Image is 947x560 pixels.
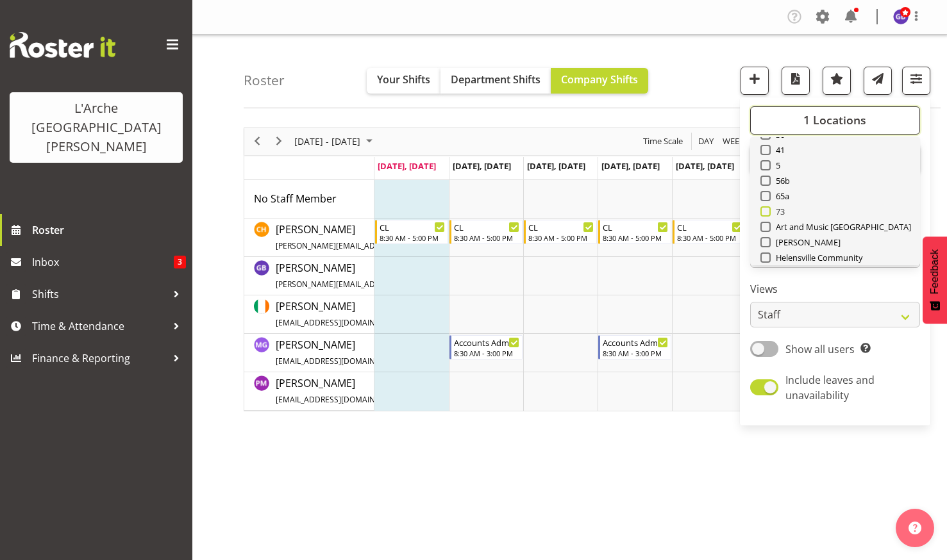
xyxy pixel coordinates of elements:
div: 8:30 AM - 5:00 PM [454,233,519,243]
span: [PERSON_NAME] [276,338,455,367]
span: [PERSON_NAME] [276,261,575,290]
button: Company Shifts [551,68,648,94]
span: Show all users [785,342,855,356]
div: L'Arche [GEOGRAPHIC_DATA][PERSON_NAME] [22,99,170,156]
span: Time Scale [642,133,684,149]
div: CL [380,220,445,233]
td: Priyadharshini Mani resource [244,372,374,411]
td: Christopher Hill resource [244,218,374,257]
span: Include leaves and unavailability [785,373,875,402]
span: [DATE], [DATE] [453,160,511,172]
span: [PERSON_NAME] [771,237,841,247]
span: [PERSON_NAME] [276,376,515,406]
span: 30 [771,129,785,140]
button: Previous [249,133,266,149]
button: Highlight an important date within the roster. [823,67,851,95]
span: Your Shifts [377,72,430,86]
table: Timeline Week of September 29, 2025 [374,180,895,411]
button: Feedback - Show survey [923,236,947,324]
td: Gillian Bradshaw resource [244,257,374,295]
a: [PERSON_NAME][EMAIL_ADDRESS][DOMAIN_NAME] [276,337,455,368]
div: Christopher Hill"s event - CL Begin From Wednesday, October 1, 2025 at 8:30:00 AM GMT+13:00 Ends ... [524,220,597,244]
div: next period [268,128,290,155]
div: 8:30 AM - 5:00 PM [603,233,668,243]
span: [DATE], [DATE] [378,160,436,172]
div: CL [603,220,668,233]
img: Rosterit website logo [10,32,115,58]
div: previous period [246,128,268,155]
button: Timeline Day [696,133,716,149]
a: [PERSON_NAME][EMAIL_ADDRESS][DOMAIN_NAME][PERSON_NAME] [276,299,515,329]
span: Helensville Community [771,252,863,263]
div: CL [454,220,519,233]
span: Roster [32,220,186,240]
span: Week [721,133,746,149]
div: Christopher Hill"s event - CL Begin From Friday, October 3, 2025 at 8:30:00 AM GMT+13:00 Ends At ... [673,220,746,244]
span: No Staff Member [254,192,337,206]
span: [PERSON_NAME][EMAIL_ADDRESS][DOMAIN_NAME][PERSON_NAME] [276,279,524,290]
div: Christopher Hill"s event - CL Begin From Thursday, October 2, 2025 at 8:30:00 AM GMT+13:00 Ends A... [598,220,671,244]
button: Time Scale [641,133,685,149]
img: help-xxl-2.png [909,522,921,534]
div: 8:30 AM - 5:00 PM [528,233,594,243]
a: [PERSON_NAME][EMAIL_ADDRESS][DOMAIN_NAME][PERSON_NAME] [276,375,515,406]
h4: Roster [244,73,285,88]
td: Karen Herbert resource [244,295,374,334]
span: Finance & Reporting [32,349,167,368]
button: Filter Shifts [902,67,930,95]
div: Sep 29 - Oct 05, 2025 [290,128,380,155]
button: Send a list of all shifts for the selected filtered period to all rostered employees. [864,67,892,95]
span: 1 Locations [803,112,866,128]
div: Christopher Hill"s event - CL Begin From Monday, September 29, 2025 at 8:30:00 AM GMT+13:00 Ends ... [375,220,448,244]
span: 5 [771,160,781,170]
span: [DATE], [DATE] [527,160,585,172]
div: Michelle Gillard"s event - Accounts Admin Begin From Thursday, October 2, 2025 at 8:30:00 AM GMT+... [598,335,671,359]
div: CL [677,220,742,233]
td: No Staff Member resource [244,180,374,218]
span: 56b [771,176,791,186]
a: [PERSON_NAME][PERSON_NAME][EMAIL_ADDRESS][DOMAIN_NAME][PERSON_NAME] [276,222,575,252]
span: 73 [771,206,785,217]
span: [EMAIL_ADDRESS][DOMAIN_NAME] [276,356,403,366]
span: Time & Attendance [32,317,167,336]
span: Inbox [32,252,174,272]
img: gillian-bradshaw10168.jpg [893,9,909,24]
a: [PERSON_NAME][PERSON_NAME][EMAIL_ADDRESS][DOMAIN_NAME][PERSON_NAME] [276,260,575,291]
button: Download a PDF of the roster according to the set date range. [782,67,810,95]
span: [DATE], [DATE] [601,160,660,172]
span: Art and Music [GEOGRAPHIC_DATA] [771,222,912,232]
button: Department Shifts [440,68,551,94]
td: Michelle Gillard resource [244,334,374,372]
button: Your Shifts [367,68,440,94]
span: [PERSON_NAME] [276,222,575,252]
button: September 2025 [292,133,378,149]
span: [DATE], [DATE] [676,160,734,172]
span: 65a [771,191,790,201]
button: Timeline Week [721,133,747,149]
div: 8:30 AM - 3:00 PM [603,348,668,358]
span: Department Shifts [451,72,541,86]
button: Add a new shift [741,67,769,95]
div: Michelle Gillard"s event - Accounts Admin Begin From Tuesday, September 30, 2025 at 8:30:00 AM GM... [449,335,523,359]
button: Next [271,133,288,149]
div: 8:30 AM - 5:00 PM [380,233,445,243]
div: Timeline Week of September 29, 2025 [244,128,896,411]
button: 1 Locations [750,106,920,135]
div: CL [528,220,594,233]
span: 3 [174,256,186,268]
span: [DATE] - [DATE] [293,133,362,149]
span: Company Shifts [561,72,638,86]
span: 41 [771,145,785,155]
span: [PERSON_NAME][EMAIL_ADDRESS][DOMAIN_NAME][PERSON_NAME] [276,240,524,251]
span: Shifts [32,284,167,304]
span: Day [697,133,715,149]
div: Christopher Hill"s event - CL Begin From Tuesday, September 30, 2025 at 8:30:00 AM GMT+13:00 Ends... [449,220,523,244]
span: [EMAIL_ADDRESS][DOMAIN_NAME][PERSON_NAME] [276,394,464,405]
span: [EMAIL_ADDRESS][DOMAIN_NAME][PERSON_NAME] [276,317,464,328]
div: 8:30 AM - 3:00 PM [454,348,519,358]
div: Accounts Admin [454,336,519,349]
span: Feedback [929,249,941,294]
div: 8:30 AM - 5:00 PM [677,233,742,243]
label: Views [750,281,920,297]
div: Accounts Admin [603,336,668,349]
